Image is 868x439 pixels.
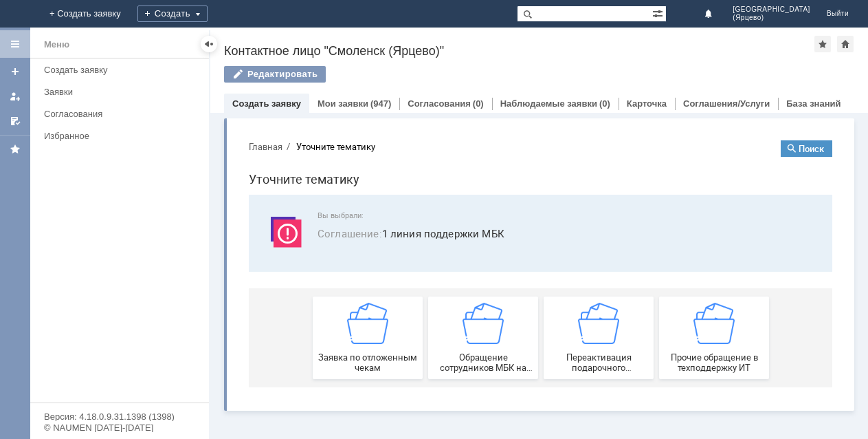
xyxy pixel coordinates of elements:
[109,173,151,215] img: getfafe0041f1c547558d014b707d1d9f05
[190,167,300,250] button: Обращение сотрудников МБК на недоступность тех. поддержки
[44,36,69,53] div: Меню
[733,6,810,14] span: [GEOGRAPHIC_DATA]
[38,59,206,81] a: Создать заявку
[44,109,201,119] div: Согласования
[225,173,266,215] img: getfafe0041f1c547558d014b707d1d9f05
[652,6,666,19] span: Расширенный поиск
[232,98,301,109] a: Создать заявку
[786,98,841,109] a: База знаний
[27,82,69,123] img: svg%3E
[137,6,208,22] div: Создать
[627,98,667,109] a: Карточка
[473,98,484,109] div: (0)
[425,223,527,244] span: Прочие обращение в техподдержку ИТ
[370,98,391,109] div: (947)
[306,167,416,250] a: Переактивация подарочного сертификата
[79,223,181,244] span: Заявка по отложенным чекам
[543,11,594,28] button: Поиск
[44,65,201,75] div: Создать заявку
[310,223,412,244] span: Переактивация подарочного сертификата
[194,223,296,244] span: Обращение сотрудников МБК на недоступность тех. поддержки
[80,97,144,111] span: Соглашение :
[80,96,578,112] span: 1 линия поддержки МБК
[11,40,594,60] h1: Уточните тематику
[11,11,45,23] button: Главная
[318,98,368,109] a: Мои заявки
[44,131,186,141] div: Избранное
[340,173,381,215] img: getfafe0041f1c547558d014b707d1d9f05
[814,36,831,52] div: Добавить в избранное
[38,103,206,125] a: Согласования
[4,61,26,83] a: Создать заявку
[80,82,578,91] span: Вы выбрали:
[44,423,195,432] div: © NAUMEN [DATE]-[DATE]
[421,167,531,250] a: Прочие обращение в техподдержку ИТ
[44,412,195,421] div: Версия: 4.18.0.9.31.1398 (1398)
[201,36,217,52] div: Скрыть меню
[500,98,597,109] a: Наблюдаемые заявки
[4,110,26,132] a: Мои согласования
[837,36,854,52] div: Сделать домашней страницей
[44,87,201,97] div: Заявки
[224,44,814,58] div: Контактное лицо "Смоленск (Ярцево)"
[75,167,185,250] button: Заявка по отложенным чекам
[683,98,770,109] a: Соглашения/Услуги
[58,12,137,23] div: Уточните тематику
[599,98,610,109] div: (0)
[4,85,26,107] a: Мои заявки
[38,81,206,103] a: Заявки
[408,98,471,109] a: Согласования
[456,173,497,215] img: getfafe0041f1c547558d014b707d1d9f05
[733,14,810,22] span: (Ярцево)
